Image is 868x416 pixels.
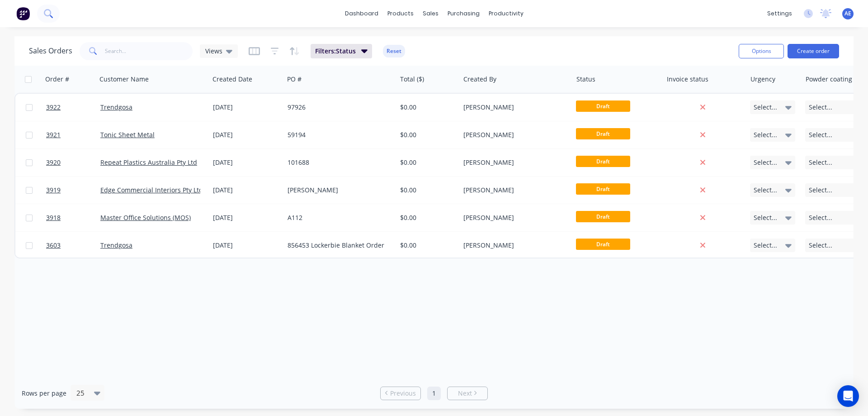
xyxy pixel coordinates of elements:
[46,204,100,231] a: 3918
[46,158,61,167] span: 3920
[809,241,832,250] span: Select...
[754,158,777,167] span: Select...
[427,387,441,400] a: Page 1 is your current page
[46,241,61,250] span: 3603
[377,387,491,400] ul: Pagination
[213,186,280,195] div: [DATE]
[809,186,832,195] span: Select...
[576,75,595,84] div: Status
[205,46,222,56] span: Views
[46,177,100,204] a: 3919
[400,213,453,222] div: $0.00
[288,158,388,167] div: 101688
[22,389,66,398] span: Rows per page
[809,158,832,167] span: Select...
[213,241,280,250] div: [DATE]
[46,232,100,259] a: 3603
[311,44,372,58] button: Filters:Status
[400,130,453,139] div: $0.00
[288,241,388,250] div: 856453 Lockerbie Blanket Order
[809,103,832,112] span: Select...
[754,241,777,250] span: Select...
[400,158,453,167] div: $0.00
[418,7,443,20] div: sales
[463,158,564,167] div: [PERSON_NAME]
[809,213,832,222] span: Select...
[400,75,424,84] div: Total ($)
[46,213,61,222] span: 3918
[29,47,72,55] h1: Sales Orders
[576,128,630,139] span: Draft
[576,183,630,195] span: Draft
[212,75,252,84] div: Created Date
[806,75,852,84] div: Powder coating
[844,10,851,18] span: AE
[754,213,777,222] span: Select...
[46,94,100,121] a: 3922
[667,75,708,84] div: Invoice status
[100,103,132,111] a: Trendgosa
[213,158,280,167] div: [DATE]
[16,7,30,20] img: Factory
[739,44,784,58] button: Options
[400,103,453,112] div: $0.00
[46,186,61,195] span: 3919
[46,130,61,139] span: 3921
[45,75,69,84] div: Order #
[383,45,405,57] button: Reset
[340,7,383,20] a: dashboard
[288,130,388,139] div: 59194
[754,130,777,139] span: Select...
[788,44,839,58] button: Create order
[463,75,496,84] div: Created By
[287,75,302,84] div: PO #
[100,130,155,139] a: Tonic Sheet Metal
[99,75,149,84] div: Customer Name
[46,121,100,148] a: 3921
[100,186,203,194] a: Edge Commercial Interiors Pty Ltd
[837,385,859,407] div: Open Intercom Messenger
[390,389,416,398] span: Previous
[576,100,630,112] span: Draft
[463,103,564,112] div: [PERSON_NAME]
[100,241,132,249] a: Trendgosa
[288,103,388,112] div: 97926
[463,241,564,250] div: [PERSON_NAME]
[463,213,564,222] div: [PERSON_NAME]
[576,211,630,222] span: Draft
[315,47,356,56] span: Filters: Status
[463,186,564,195] div: [PERSON_NAME]
[400,186,453,195] div: $0.00
[750,75,775,84] div: Urgency
[576,239,630,250] span: Draft
[448,389,487,398] a: Next page
[46,149,100,176] a: 3920
[213,213,280,222] div: [DATE]
[100,158,197,167] a: Repeat Plastics Australia Pty Ltd
[288,186,388,195] div: [PERSON_NAME]
[46,103,61,112] span: 3922
[288,213,388,222] div: A112
[213,130,280,139] div: [DATE]
[400,241,453,250] div: $0.00
[484,7,528,20] div: productivity
[458,389,472,398] span: Next
[463,130,564,139] div: [PERSON_NAME]
[763,7,797,20] div: settings
[105,42,193,60] input: Search...
[381,389,420,398] a: Previous page
[443,7,484,20] div: purchasing
[383,7,418,20] div: products
[809,130,832,139] span: Select...
[754,103,777,112] span: Select...
[576,156,630,167] span: Draft
[754,186,777,195] span: Select...
[100,213,191,222] a: Master Office Solutions (MOS)
[213,103,280,112] div: [DATE]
